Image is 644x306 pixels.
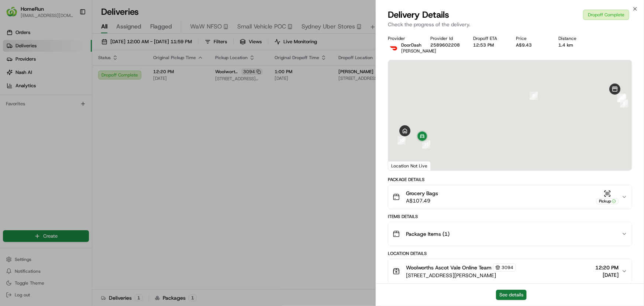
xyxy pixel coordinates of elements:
span: Package Items ( 1 ) [406,230,450,238]
span: Woolworths Ascot Vale Online Team [406,264,492,271]
div: 9 [530,92,538,100]
div: Price [516,35,547,41]
img: doordash_logo_v2.png [388,42,400,54]
div: 8 [620,99,628,108]
div: Dropoff ETA [473,35,504,41]
span: [STREET_ADDRESS][PERSON_NAME] [406,272,516,279]
div: 1.4 km [559,42,590,48]
button: Grocery BagsA$107.49Pickup [388,185,632,209]
div: Items Details [388,214,632,220]
button: Package Items (1) [388,222,632,246]
div: A$9.43 [516,42,547,48]
button: See details [496,290,527,300]
span: Delivery Details [388,9,449,21]
div: Location Details [388,251,632,256]
div: Package Details [388,177,632,183]
span: [DATE] [595,271,619,279]
div: 11 [422,140,430,149]
div: Location Not Live [388,161,431,170]
button: 2589602208 [431,42,460,48]
div: Provider [388,35,419,41]
span: 12:20 PM [595,264,619,271]
span: Grocery Bags [406,190,438,197]
span: 3094 [502,265,513,271]
div: 10 [397,136,406,144]
span: [PERSON_NAME] [401,48,436,54]
button: Pickup [596,190,619,204]
div: 12:53 PM [473,42,504,48]
button: Woolworths Ascot Vale Online Team3094[STREET_ADDRESS][PERSON_NAME]12:20 PM[DATE] [388,259,632,283]
p: Check the progress of the delivery. [388,21,632,28]
div: 7 [617,93,625,102]
div: 6 [617,94,626,102]
div: Pickup [596,198,619,204]
div: Distance [559,35,590,41]
span: DoorDash [401,42,421,48]
span: A$107.49 [406,197,438,204]
div: 5 [618,94,626,102]
div: Provider Id [431,35,462,41]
